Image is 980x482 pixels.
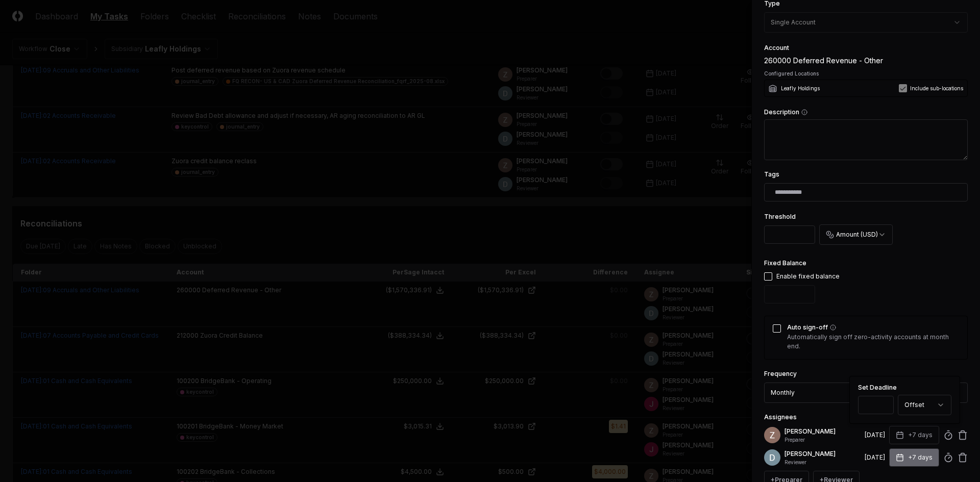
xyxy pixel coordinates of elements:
button: +7 days [889,426,939,444]
p: Reviewer [785,459,861,466]
label: Fixed Balance [764,259,806,267]
label: Include sub-locations [910,85,963,92]
label: Auto sign-off [787,324,959,331]
p: Automatically sign off zero-activity accounts at month end. [787,333,959,351]
div: Account [764,45,968,51]
button: +7 days [889,448,939,467]
label: Description [764,109,968,115]
img: ACg8ocKnDsamp5-SE65NkOhq35AnOBarAXdzXQ03o9g231ijNgHgyA=s96-c [764,427,780,443]
label: Set Deadline [858,385,951,391]
label: Assignees [764,413,797,421]
span: Leafly Holdings [781,85,820,92]
div: [DATE] [865,430,885,440]
div: [DATE] [865,453,885,462]
p: Preparer [785,436,861,444]
p: [PERSON_NAME] [785,449,861,459]
button: Auto sign-off [830,324,836,331]
p: [PERSON_NAME] [785,427,861,436]
label: Frequency [764,370,797,377]
label: Threshold [764,213,796,220]
div: Enable fixed balance [776,272,840,281]
div: 260000 Deferred Revenue - Other [764,55,968,66]
div: Configured Locations [764,70,968,78]
img: ACg8ocLeIi4Jlns6Fsr4lO0wQ1XJrFQvF4yUjbLrd1AsCAOmrfa1KQ=s96-c [764,449,780,466]
button: Description [801,109,807,115]
label: Tags [764,170,779,178]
